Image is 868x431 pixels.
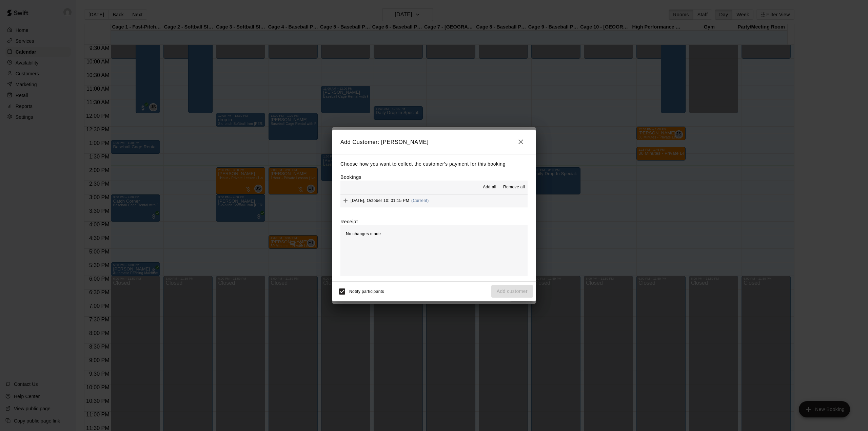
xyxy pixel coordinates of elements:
[500,182,528,193] button: Remove all
[340,194,528,207] button: Add[DATE], October 10: 01:15 PM(Current)
[346,231,381,236] span: No changes made
[340,198,351,203] span: Add
[340,174,361,180] label: Bookings
[340,218,358,225] label: Receipt
[349,289,384,294] span: Notify participants
[503,184,525,191] span: Remove all
[411,198,429,203] span: (Current)
[479,182,500,193] button: Add all
[351,198,409,203] span: [DATE], October 10: 01:15 PM
[332,130,536,154] h2: Add Customer: [PERSON_NAME]
[340,160,528,168] p: Choose how you want to collect the customer's payment for this booking
[483,184,496,191] span: Add all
